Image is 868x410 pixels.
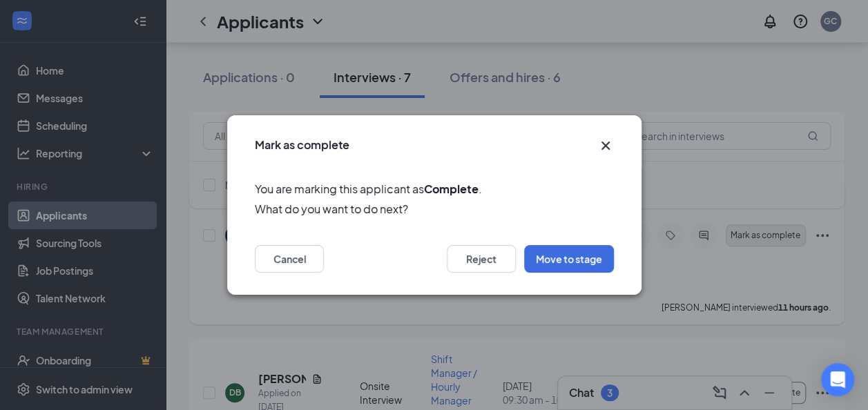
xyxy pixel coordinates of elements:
b: Complete [424,182,479,196]
svg: Cross [597,137,614,154]
div: Open Intercom Messenger [821,363,854,396]
button: Move to stage [524,245,614,273]
span: What do you want to do next? [255,200,614,217]
span: You are marking this applicant as . [255,180,614,197]
button: Reject [447,245,516,273]
h3: Mark as complete [255,137,349,153]
button: Close [597,137,614,154]
button: Cancel [255,245,324,273]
